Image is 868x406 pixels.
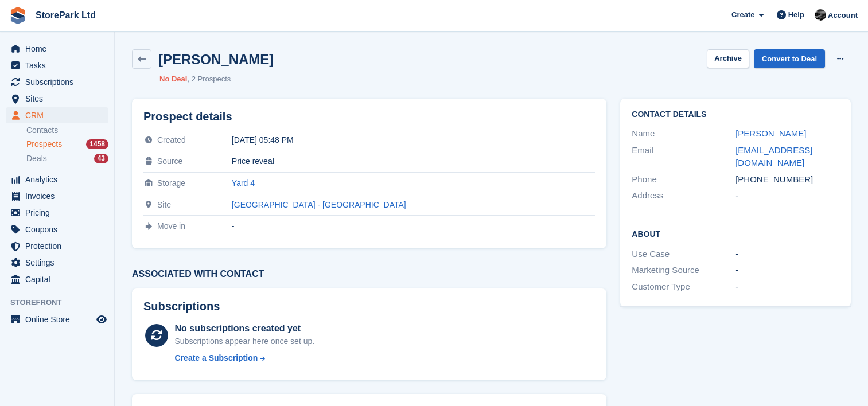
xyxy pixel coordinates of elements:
div: - [735,248,839,261]
a: Preview store [95,313,108,326]
a: [GEOGRAPHIC_DATA] - [GEOGRAPHIC_DATA] [232,200,406,209]
a: Create a Subscription [175,352,315,364]
span: Source [157,157,182,166]
div: Address [632,189,735,202]
span: Settings [25,255,94,271]
h2: Subscriptions [143,300,595,313]
a: menu [6,205,108,221]
a: Deals 43 [26,153,108,165]
li: 2 Prospects [187,73,231,85]
div: [DATE] 05:48 PM [232,135,595,145]
div: [PHONE_NUMBER] [735,173,839,186]
a: menu [6,311,108,327]
span: Sites [25,91,94,107]
h2: Prospect details [143,110,595,123]
div: Price reveal [232,157,595,166]
div: Subscriptions appear here once set up. [175,335,315,348]
div: No subscriptions created yet [175,322,315,335]
a: Prospects 1458 [26,138,108,150]
img: stora-icon-8386f47178a22dfd0bd8f6a31ec36ba5ce8667c1dd55bd0f319d3a0aa187defe.svg [9,7,26,24]
span: Online Store [25,311,94,327]
span: Help [788,9,804,21]
div: Marketing Source [632,264,735,277]
a: Contacts [26,125,108,136]
div: - [735,264,839,277]
div: 1458 [86,139,108,149]
span: Pricing [25,205,94,221]
h3: Associated with contact [132,269,606,279]
span: Move in [157,221,185,231]
span: Site [157,200,171,209]
li: No Deal [159,73,187,85]
span: Account [828,10,858,21]
span: Storage [157,178,185,188]
h2: [PERSON_NAME] [158,52,274,67]
span: Create [731,9,754,21]
div: Phone [632,173,735,186]
div: Create a Subscription [175,352,258,364]
h2: Contact Details [632,110,839,119]
a: menu [6,255,108,271]
div: Customer Type [632,280,735,294]
span: Invoices [25,188,94,204]
a: [PERSON_NAME] [735,128,806,138]
span: Storefront [10,297,114,309]
span: Subscriptions [25,74,94,90]
span: Created [157,135,186,145]
span: Deals [26,153,47,164]
a: menu [6,271,108,287]
span: Analytics [25,171,94,188]
a: menu [6,238,108,254]
h2: About [632,228,839,239]
a: menu [6,91,108,107]
span: Coupons [25,221,94,237]
div: 43 [94,154,108,163]
img: Ryan Mulcahy [815,9,826,21]
a: menu [6,41,108,57]
div: - [735,189,839,202]
span: Home [25,41,94,57]
a: menu [6,107,108,123]
span: Tasks [25,57,94,73]
a: menu [6,57,108,73]
span: Capital [25,271,94,287]
div: - [735,280,839,294]
a: Convert to Deal [754,49,825,68]
a: menu [6,221,108,237]
a: StorePark Ltd [31,6,100,25]
span: Prospects [26,139,62,150]
a: Yard 4 [232,178,255,188]
div: Name [632,127,735,140]
span: Protection [25,238,94,254]
a: menu [6,171,108,188]
div: Use Case [632,248,735,261]
span: CRM [25,107,94,123]
div: Email [632,144,735,170]
div: - [232,221,595,231]
a: menu [6,188,108,204]
a: [EMAIL_ADDRESS][DOMAIN_NAME] [735,145,812,168]
a: menu [6,74,108,90]
button: Archive [707,49,749,68]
